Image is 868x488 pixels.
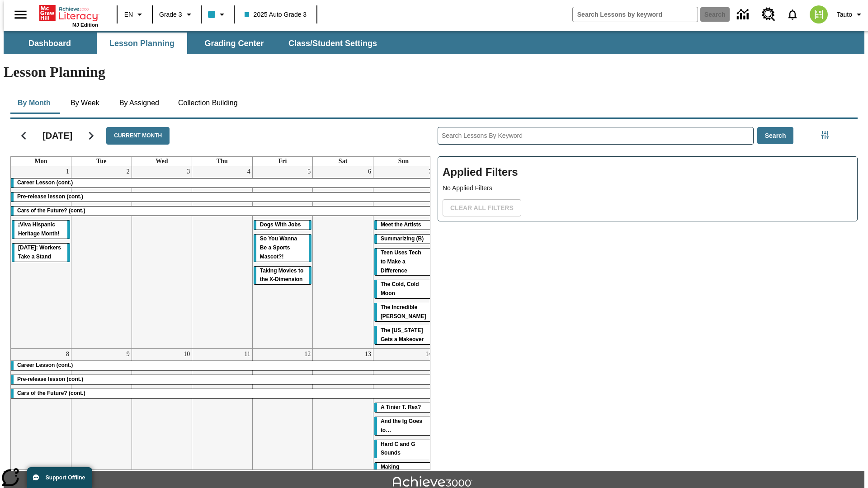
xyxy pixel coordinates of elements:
[185,166,192,177] a: September 3, 2025
[374,440,433,458] div: Hard C and G Sounds
[192,166,253,348] td: September 4, 2025
[7,1,34,28] button: Open side menu
[381,249,421,274] span: Teen Uses Tech to Make a Difference
[5,33,95,54] button: Dashboard
[374,463,433,481] div: Making Predictions
[277,157,289,166] a: Friday
[260,267,303,283] span: Taking Movies to the X-Dimension
[381,441,415,456] span: Hard C and G Sounds
[106,127,170,145] button: Current Month
[756,2,781,27] a: Resource Center, Will open in new tab
[11,178,434,188] div: Career Lesson (cont.)
[124,10,133,19] span: EN
[833,6,868,23] button: Profile/Settings
[381,327,424,343] span: The Missouri Gets a Makeover
[427,166,434,177] a: September 7, 2025
[11,192,434,202] div: Pre-release lesson (cont.)
[27,467,92,488] button: Support Offline
[112,92,166,114] button: By Assigned
[242,349,252,360] a: September 11, 2025
[374,249,433,276] div: Teen Uses Tech to Make a Difference
[17,390,85,396] span: Cars of the Future? (cont.)
[313,166,373,348] td: September 6, 2025
[17,376,83,382] span: Pre-release lesson (cont.)
[189,33,279,54] button: Grading Center
[154,157,170,166] a: Wednesday
[381,235,424,242] span: Summarizing (B)
[816,126,834,144] button: Filters Side menu
[374,326,433,344] div: The Missouri Gets a Makeover
[11,389,434,398] div: Cars of the Future? (cont.)
[443,161,853,183] h2: Applied Filters
[254,267,312,285] div: Taking Movies to the X-Dimension
[363,349,373,360] a: September 13, 2025
[381,281,419,296] span: The Cold, Cold Moon
[374,280,433,298] div: The Cold, Cold Moon
[17,193,83,200] span: Pre-release lesson (cont.)
[254,221,312,230] div: Dogs With Jobs
[39,4,98,22] a: Home
[424,349,434,360] a: September 14, 2025
[245,10,307,19] span: 2025 Auto Grade 3
[804,3,833,26] button: Select a new avatar
[64,166,71,177] a: September 1, 2025
[17,179,73,186] span: Career Lesson (cont.)
[171,92,245,114] button: Collection Building
[64,349,71,360] a: September 8, 2025
[159,10,182,19] span: Grade 3
[306,166,312,177] a: September 5, 2025
[11,206,434,216] div: Cars of the Future? (cont.)
[192,348,253,485] td: September 11, 2025
[396,157,410,166] a: Sunday
[438,156,858,221] div: Applied Filters
[573,7,698,22] input: search field
[71,166,132,348] td: September 2, 2025
[381,418,422,433] span: And the Ig Goes to…
[260,235,297,260] span: So You Wanna Be a Sports Mascot?!
[4,31,864,54] div: SubNavbar
[245,166,252,177] a: September 4, 2025
[374,221,433,230] div: Meet the Artists
[374,235,433,244] div: Summarizing (B)
[10,92,58,114] button: By Month
[381,464,410,479] span: Making Predictions
[97,33,187,54] button: Lesson Planning
[373,166,434,348] td: September 7, 2025
[72,22,98,28] span: NJ Edition
[438,127,753,144] input: Search Lessons By Keyword
[17,362,73,368] span: Career Lesson (cont.)
[381,304,426,319] span: The Incredible Kellee Edwards
[132,348,192,485] td: September 10, 2025
[4,33,385,54] div: SubNavbar
[17,207,85,214] span: Cars of the Future? (cont.)
[366,166,373,177] a: September 6, 2025
[39,3,98,28] div: Home
[252,166,313,348] td: September 5, 2025
[11,166,71,348] td: September 1, 2025
[254,235,312,262] div: So You Wanna Be a Sports Mascot?!
[132,166,192,348] td: September 3, 2025
[204,6,231,23] button: Class color is light blue. Change class color
[42,130,72,141] h2: [DATE]
[120,6,149,23] button: Language: EN, Select a language
[381,404,421,410] span: A Tinier T. Rex?
[373,348,434,485] td: September 14, 2025
[94,157,108,166] a: Tuesday
[125,166,132,177] a: September 2, 2025
[430,115,858,470] div: Search
[337,157,349,166] a: Saturday
[281,33,384,54] button: Class/Student Settings
[374,403,433,412] div: A Tinier T. Rex?
[33,157,49,166] a: Monday
[781,3,804,26] a: Notifications
[125,349,132,360] a: September 9, 2025
[381,221,421,228] span: Meet the Artists
[62,92,108,114] button: By Week
[80,124,103,147] button: Next
[731,2,756,27] a: Data Center
[71,348,132,485] td: September 9, 2025
[18,221,59,237] span: ¡Viva Hispanic Heritage Month!
[11,361,434,370] div: Career Lesson (cont.)
[313,348,373,485] td: September 13, 2025
[302,349,312,360] a: September 12, 2025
